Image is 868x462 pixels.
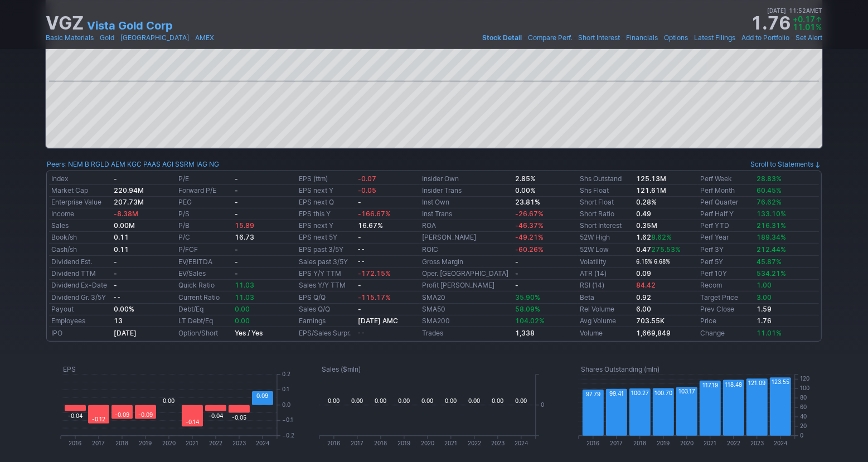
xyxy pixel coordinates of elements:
td: EV/Sales [176,268,232,280]
td: Insider Own [420,173,513,185]
text: 2016 [328,440,341,446]
a: Scroll to Statements [750,160,821,168]
td: Payout [49,304,111,315]
span: 11.03 [235,293,254,301]
a: Peers [47,160,65,168]
a: 0.35M [636,221,657,230]
b: - [235,198,238,206]
span: • [573,32,577,43]
text: 0 [800,432,803,439]
text: 121.09 [748,380,765,387]
text: 100 [800,385,809,392]
a: Short Ratio [580,210,614,218]
td: Dividend TTM [49,268,111,280]
td: Forward P/E [176,185,232,197]
text: 0.09 [257,392,269,399]
text: 2020 [680,440,694,446]
span: • [736,32,740,43]
td: Rel Volume [578,304,634,315]
a: Financials [626,32,658,43]
b: - [235,210,238,218]
a: B [85,159,89,170]
text: 2017 [93,440,105,446]
td: Dividend Est. [49,256,111,268]
text: 0.00 [399,397,410,404]
text: 2018 [116,440,129,446]
td: EV/EBITDA [176,256,232,268]
text: -0.09 [138,411,153,418]
td: Index [49,173,111,185]
span: 0.00 [235,317,250,325]
td: Change [698,327,754,339]
b: 121.61M [636,186,666,194]
b: 125.13M [636,174,666,183]
text: 0.00 [445,397,457,404]
b: - [358,281,361,289]
text: 2016 [69,440,82,446]
text: 60 [800,403,807,410]
text: 0.00 [422,397,434,404]
span: 3.00 [757,293,772,301]
td: Inst Trans [420,208,513,220]
a: [DATE] AMC [358,317,398,325]
text: 2024 [774,440,787,446]
td: ATR (14) [578,268,634,280]
span: 76.62% [757,198,782,206]
text: Sales ($mln) [322,365,361,373]
td: RSI (14) [578,280,634,291]
a: Options [664,32,688,43]
td: EPS (ttm) [297,173,355,185]
td: Sales Q/Q [297,304,355,315]
text: −0.1 [282,417,293,424]
span: -0.07 [358,174,376,183]
td: Market Cap [49,185,111,197]
b: 1,669,849 [636,329,671,337]
text: 2024 [515,440,528,446]
b: - [235,186,238,194]
div: : [47,159,219,170]
td: EPS this Y [297,208,355,220]
b: 1.76 [757,317,772,325]
span: • [621,32,625,43]
span: Stock Detail [482,33,522,42]
text: 2019 [139,440,152,446]
td: Debt/Eq [176,304,232,315]
td: Perf Year [698,232,754,244]
b: [DATE] [114,329,137,337]
text: 0.00 [163,397,175,404]
span: Latest Filings [694,33,735,42]
td: Beta [578,291,634,304]
text: 118.48 [725,381,742,388]
span: 189.34% [757,233,786,241]
b: - [358,198,361,206]
text: 0.0 [282,401,290,408]
td: Perf Half Y [698,208,754,220]
span: • [115,32,119,43]
b: 0.11 [114,245,129,254]
text: 2021 [445,440,458,446]
text: 120 [800,376,809,382]
text: 0.00 [352,397,363,404]
td: [PERSON_NAME] [420,232,513,244]
a: Add to Portfolio [741,32,789,43]
text: -0.14 [186,419,199,426]
a: PAAS [143,159,161,170]
span: 8.62% [651,233,672,241]
b: 23.81% [515,198,540,206]
b: - [114,269,117,278]
a: Vista Gold Corp [87,18,173,33]
span: -49.21% [515,233,544,241]
span: 275.53% [651,245,681,254]
b: - [358,233,361,241]
td: Sales Y/Y TTM [297,280,355,291]
a: AEM [111,159,125,170]
span: 1.00 [757,281,772,289]
span: 11.01 [793,22,815,32]
a: 0.49 [636,210,651,218]
a: SSRM [175,159,195,170]
text: 2020 [421,440,434,446]
span: 11.01% [757,329,782,337]
td: P/C [176,232,232,244]
text: 0.00 [516,397,527,404]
